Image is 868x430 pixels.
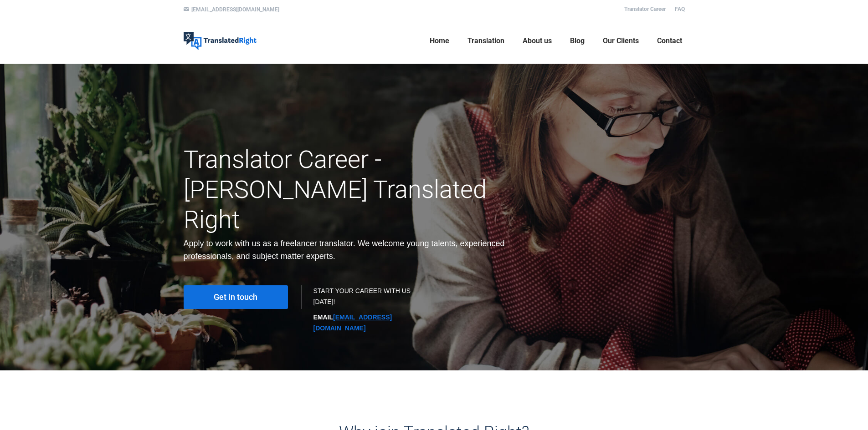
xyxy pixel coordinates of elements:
[191,6,279,13] a: [EMAIL_ADDRESS][DOMAIN_NAME]
[567,26,587,56] a: Blog
[675,6,685,12] a: FAQ
[430,36,449,46] span: Home
[427,26,452,56] a: Home
[467,36,504,46] span: Translation
[184,237,513,263] div: Apply to work with us as a freelancer translator. We welcome young talents, experienced professio...
[313,314,392,332] a: [EMAIL_ADDRESS][DOMAIN_NAME]
[465,26,507,56] a: Translation
[657,36,682,46] span: Contact
[184,145,513,235] h1: Translator Career - [PERSON_NAME] Translated Right
[523,36,552,46] span: About us
[184,285,288,309] a: Get in touch
[313,285,425,334] div: START YOUR CAREER WITH US [DATE]!
[520,26,555,56] a: About us
[313,314,392,332] strong: EMAIL
[570,36,585,46] span: Blog
[654,26,685,56] a: Contact
[184,32,257,50] img: Translated Right
[624,6,666,12] a: Translator Career
[603,36,639,46] span: Our Clients
[600,26,642,56] a: Our Clients
[214,293,257,302] span: Get in touch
